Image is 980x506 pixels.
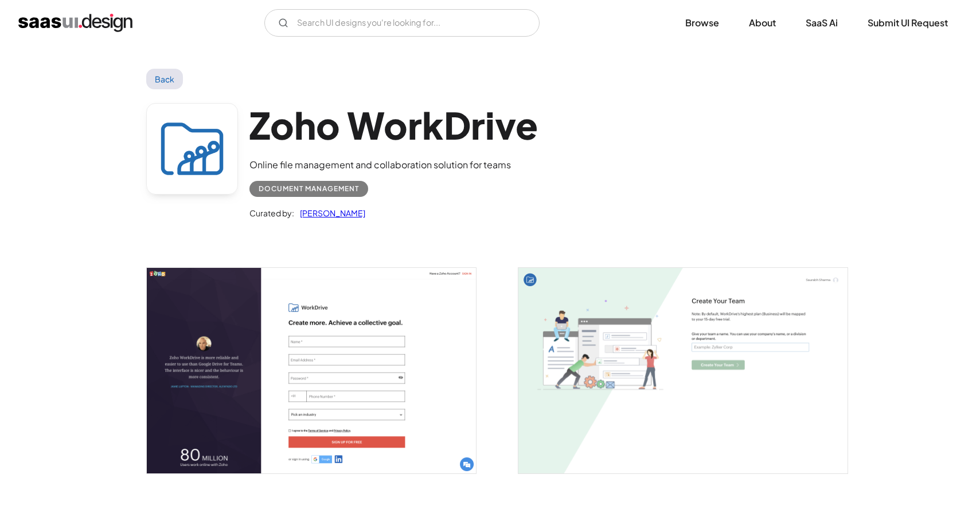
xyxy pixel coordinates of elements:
div: Curated by: [249,206,294,220]
a: open lightbox [518,268,848,473]
a: [PERSON_NAME] [294,206,365,220]
a: SaaS Ai [792,10,852,35]
h1: Zoho WorkDrive [249,103,538,147]
a: home [18,14,132,32]
form: Email Form [264,9,540,37]
img: 63eb502cdc560ee434be3f25_WorkDrive-SIGNUP%20SCREEN.png [147,268,476,473]
a: Browse [671,10,733,35]
input: Search UI designs you're looking for... [264,9,540,37]
a: open lightbox [147,268,476,473]
a: Back [146,69,183,89]
div: Document Management [259,182,359,196]
a: About [735,10,790,35]
a: Submit UI Request [854,10,962,35]
img: 63eb504239881e82361e8cd9_WorkDrive-%20Create%20your%20Team.png [518,268,848,473]
div: Online file management and collaboration solution for teams [249,158,538,172]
